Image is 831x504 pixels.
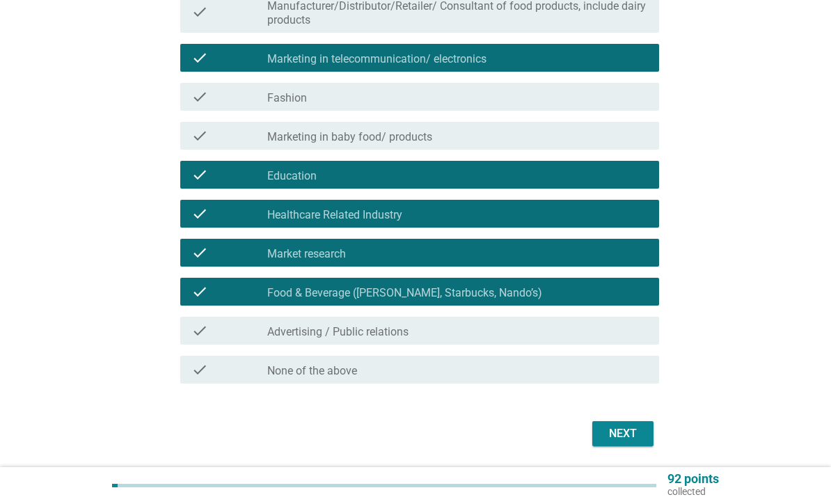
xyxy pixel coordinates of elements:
i: check [191,245,208,262]
label: Food & Beverage ([PERSON_NAME], Starbucks, Nando’s) [267,287,542,301]
i: check [191,206,208,223]
i: check [191,284,208,301]
div: Next [603,426,642,443]
i: check [191,362,208,379]
button: Next [592,422,654,447]
label: Education [267,170,317,184]
label: None of the above [267,365,357,379]
i: check [191,89,208,106]
label: Market research [267,248,346,262]
i: check [191,323,208,340]
i: check [191,167,208,184]
i: check [191,50,208,67]
p: collected [667,486,719,498]
label: Marketing in baby food/ products [267,131,432,145]
label: Advertising / Public relations [267,326,409,340]
label: Fashion [267,92,307,106]
label: Marketing in telecommunication/ electronics [267,53,486,67]
i: check [191,128,208,145]
label: Healthcare Related Industry [267,209,402,223]
p: 92 points [667,473,719,486]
